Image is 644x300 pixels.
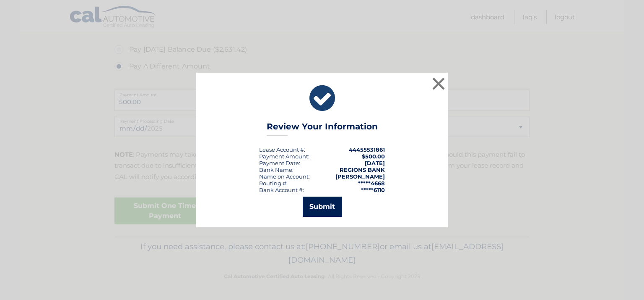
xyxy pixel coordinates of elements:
[259,180,288,187] div: Routing #:
[259,160,299,166] span: Payment Date
[362,153,385,160] span: $500.00
[267,121,378,136] h3: Review Your Information
[335,173,385,180] strong: [PERSON_NAME]
[340,166,385,173] strong: REGIONS BANK
[365,160,385,166] span: [DATE]
[259,166,293,173] div: Bank Name:
[430,75,447,92] button: ×
[259,173,310,180] div: Name on Account:
[303,197,342,217] button: Submit
[259,187,304,193] div: Bank Account #:
[259,153,309,160] div: Payment Amount:
[349,146,385,153] strong: 44455531861
[259,160,300,166] div: :
[259,146,305,153] div: Lease Account #:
